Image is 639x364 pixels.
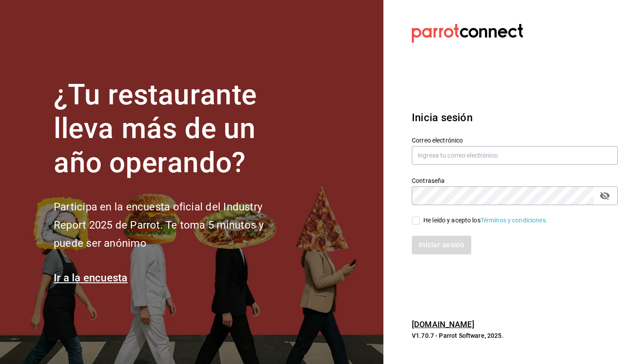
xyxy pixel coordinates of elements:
h2: Participa en la encuesta oficial del Industry Report 2025 de Parrot. Te toma 5 minutos y puede se... [54,198,293,252]
div: He leído y acepto los [423,216,548,225]
label: Correo electrónico [412,137,618,143]
h1: ¿Tu restaurante lleva más de un año operando? [54,78,293,180]
a: Términos y condiciones. [481,217,548,224]
label: Contraseña [412,177,618,183]
input: Ingresa tu correo electrónico [412,146,618,165]
a: Ir a la encuesta [54,272,128,284]
a: [DOMAIN_NAME] [412,320,474,329]
h3: Inicia sesión [412,110,618,126]
button: passwordField [597,188,612,203]
p: V1.70.7 - Parrot Software, 2025. [412,331,618,340]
